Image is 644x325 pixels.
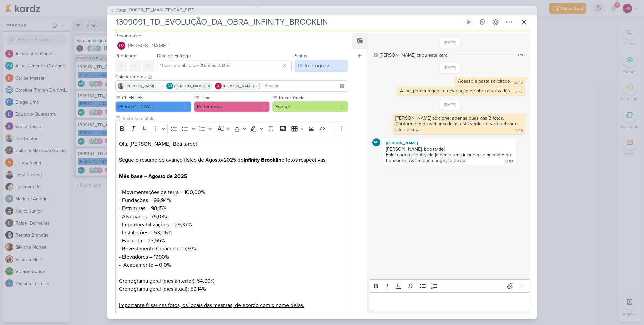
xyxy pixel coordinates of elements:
[370,279,530,292] div: Editor toolbar
[127,42,167,50] span: [PERSON_NAME]
[200,94,270,101] label: Time
[119,237,344,253] p: - Fachada – 23,55% - Revestimento Cerâmico – 7,97%
[115,101,191,112] button: [PERSON_NAME]
[157,60,292,72] input: Select a date
[458,78,511,84] div: Acesso a pasta solicitado.
[121,94,191,101] label: CLIENTES
[115,73,348,80] div: Colaboradores
[384,140,515,146] div: [PERSON_NAME]
[514,90,523,95] div: 20:17
[272,101,348,112] button: Pontual
[114,16,462,28] input: Kard Sem Título
[263,82,346,90] input: Buscar
[386,152,512,164] div: Falei com o cliente, ele ja pediu uma imagem semelhante na horizontal. Assim que chegar, te envio.
[115,40,348,52] button: FO [PERSON_NAME]
[119,140,344,164] p: Olá, [PERSON_NAME]! Boa tarde! Segue o resumo do avanço físico de Agosto/2025 do e fotos respecti...
[119,44,124,48] p: FO
[518,52,527,58] div: 17:08
[119,269,344,285] p: Cronograma geral (mês anterior): 54,90%
[119,253,344,261] p: - Elevadores – 17,90%
[119,173,187,180] strong: Mês base – Agosto de 2025
[278,94,348,101] label: Recorrência
[119,196,344,213] p: - Fundações – 99,94% - Estruturas – 98,15%
[514,128,523,134] div: 14:06
[380,52,448,59] div: [PERSON_NAME] criou este kard
[223,83,254,89] span: [PERSON_NAME]
[121,115,348,122] input: Texto sem título
[126,83,156,89] span: [PERSON_NAME]
[119,229,344,237] p: - Instalações – 53,06%
[194,101,270,112] button: Performance
[119,302,304,309] u: Importante frisar nas fotos, os locais das mesmas, de acordo com o nome delas.
[400,88,511,94] div: Aline, porcentagens da evolução de obra atualizados.
[115,33,142,39] label: Responsável
[117,42,125,50] div: Fabio Oliveira
[466,19,472,25] div: Ligar relógio
[215,83,222,89] img: Alessandra Gomes
[370,292,530,311] div: Editor editing area: main
[119,285,344,293] p: Cronograma geral (mês atual): 59,14%
[514,80,523,85] div: 20:12
[174,83,205,89] span: [PERSON_NAME]
[372,138,380,146] div: Aline Gimenez Graciano
[119,188,344,196] p: - Movimentações de terra – 100,00%
[244,157,281,164] strong: Infinity Brooklin
[168,84,172,88] p: AG
[119,213,344,229] p: - Alvenarias –75,03% - Impermeabilizações – 29,37%
[505,159,513,165] div: 14:56
[305,62,330,70] div: In Progress
[118,83,124,89] img: Iara Santos
[395,115,519,132] div: [PERSON_NAME] adicionei apenas duas das 3 fotos. Conforme te passei uma delas está vertical e vai...
[115,53,137,59] label: Prioridade
[386,146,513,152] div: [PERSON_NAME], boa tarde!
[157,53,191,59] label: Data de Entrega
[294,60,348,72] button: In Progress
[166,83,173,89] div: Aline Gimenez Graciano
[374,141,379,144] p: AG
[119,261,344,269] p: - Acabamento – 0,0%
[115,122,348,135] div: Editor toolbar
[294,53,307,59] label: Status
